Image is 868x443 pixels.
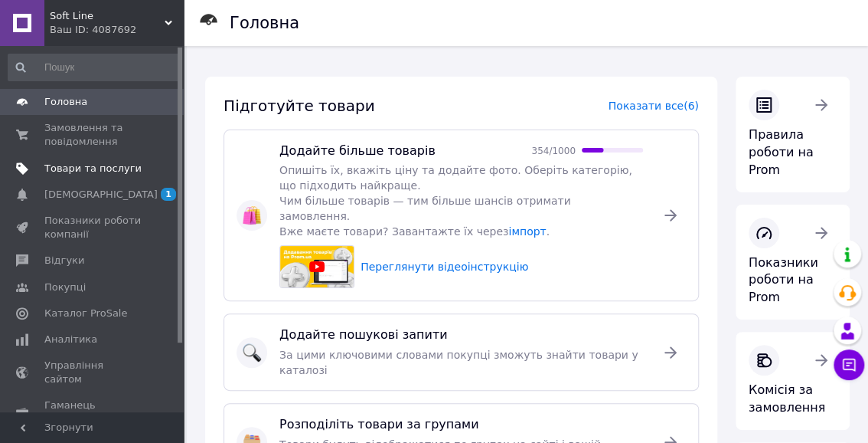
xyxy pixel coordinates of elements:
[279,143,436,160] span: Додайте більше товарів
[224,130,699,302] a: :shopping_bags:Додайте більше товарів354/1000Опишіть їх, вкажіть ціну та додайте фото. Оберіть ка...
[243,206,261,225] img: :shopping_bags:
[224,313,699,391] a: :mag:Додайте пошукові запитиЗа цими ключовими словами покупці зможуть знайти товари у каталозі
[44,333,97,346] span: Аналітика
[531,146,576,156] span: 354 / 1000
[279,245,354,288] img: video preview
[44,281,86,294] span: Покупці
[44,307,127,320] span: Каталог ProSale
[44,399,142,426] span: Гаманець компанії
[44,214,142,241] span: Показники роботи компанії
[736,332,850,430] a: Комісія за замовлення
[224,97,375,115] span: Підготуйте товари
[44,95,87,109] span: Головна
[279,225,550,238] span: Вже маєте товари? Завантажте їх через .
[44,359,142,386] span: Управління сайтом
[279,195,571,222] span: Чим більше товарів — тим більше шансів отримати замовлення.
[508,225,546,238] a: імпорт
[161,188,176,201] span: 1
[749,255,818,305] span: Показники роботи на Prom
[361,261,528,273] span: Переглянути відеоінструкцію
[230,14,299,32] h1: Головна
[279,242,643,291] a: video previewПереглянути відеоінструкцію
[749,127,814,177] span: Правила роботи на Prom
[279,164,632,192] span: Опишіть їх, вкажіть ціну та додайте фото. Оберіть категорію, що підходить найкраще.
[736,205,850,320] a: Показники роботи на Prom
[243,343,261,362] img: :mag:
[279,349,638,376] span: За цими ключовими словами покупці зможуть знайти товари у каталозі
[44,162,142,176] span: Товари та послуги
[279,327,643,344] span: Додайте пошукові запити
[736,77,850,192] a: Правила роботи на Prom
[8,54,180,81] input: Пошук
[609,100,699,112] a: Показати все (6)
[44,254,84,267] span: Відгуки
[50,23,184,37] div: Ваш ID: 4087692
[279,416,643,434] span: Розподіліть товари за групами
[834,349,864,380] button: Чат з покупцем
[44,121,142,149] span: Замовлення та повідомлення
[44,188,158,202] span: [DEMOGRAPHIC_DATA]
[50,9,165,23] span: Soft Line
[749,382,825,415] span: Комісія за замовлення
